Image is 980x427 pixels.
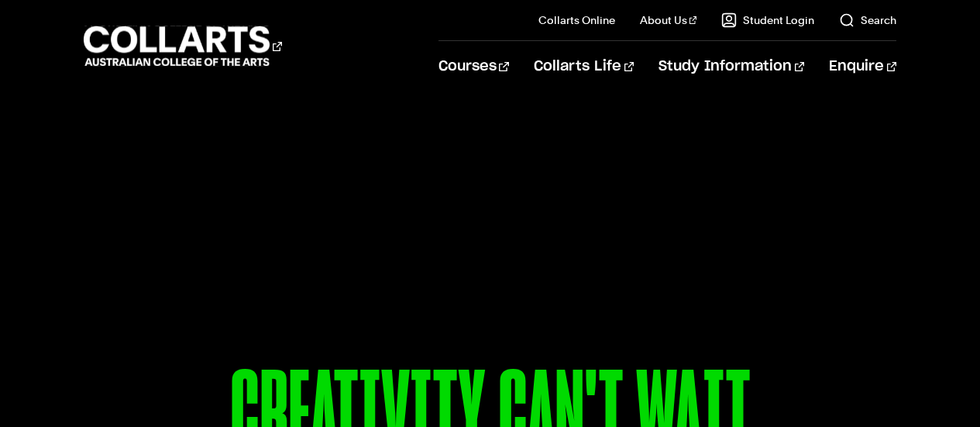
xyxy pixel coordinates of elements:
[438,41,509,92] a: Courses
[721,12,814,28] a: Student Login
[640,12,697,28] a: About Us
[829,41,896,92] a: Enquire
[658,41,804,92] a: Study Information
[538,12,615,28] a: Collarts Online
[84,24,282,68] div: Go to homepage
[534,41,634,92] a: Collarts Life
[839,12,896,28] a: Search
